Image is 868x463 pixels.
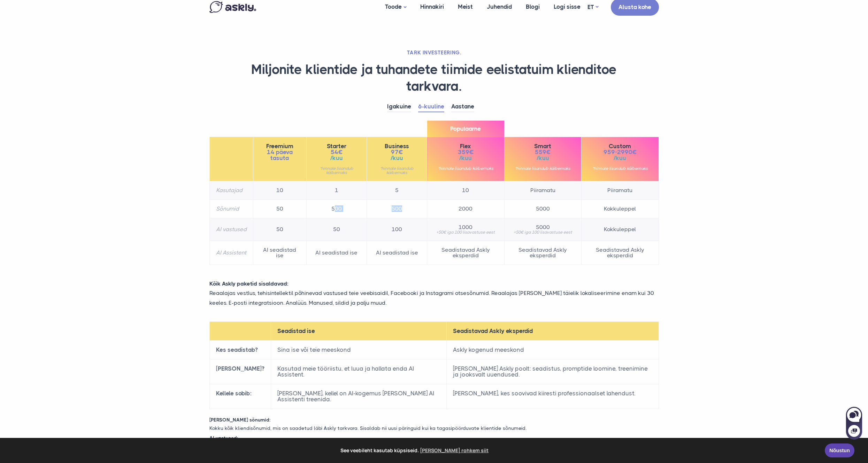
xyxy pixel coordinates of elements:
[260,149,300,161] span: 14 päeva tasuta
[433,230,498,234] small: +50€ iga 100 lisavastuse eest
[504,200,581,218] td: 5000
[825,443,854,457] a: Nõustun
[504,181,581,200] td: Piiramatu
[433,166,498,170] small: *hinnale lisandub käibemaks
[427,241,504,265] td: Seadistavad Askly eksperdid
[511,230,575,234] small: +50€ iga 100 lisavastuse eest
[588,155,652,161] span: /kuu
[313,166,360,175] small: *hinnale lisandub käibemaks
[209,435,238,441] strong: AI vastused:
[271,384,447,409] td: [PERSON_NAME], kellel on AI-kogemus [PERSON_NAME] AI Assistenti treenida.
[447,384,659,409] td: [PERSON_NAME], kes soovivad kiiresti professionaalset lahendust.
[367,241,427,265] td: AI seadistad ise
[511,143,575,149] span: Smart
[204,424,664,433] p: Kokku kõik kliendisõnumid, mis on saadetud läbi Askly tarkvara. Sisaldab nii uusi päringuid kui k...
[427,181,504,200] td: 10
[10,445,820,456] span: See veebileht kasutab küpsiseid.
[253,181,306,200] td: 10
[418,101,444,112] a: 6-kuuline
[433,225,498,230] span: 1000
[582,241,659,265] td: Seadistavad Askly eksperdid
[582,200,659,218] td: Kokkuleppel
[588,149,652,155] span: 959-2990€
[313,149,360,155] span: 54€
[253,200,306,218] td: 50
[373,143,421,149] span: Business
[209,181,253,200] th: Kasutajad
[209,218,253,241] th: AI vastused
[209,200,253,218] th: Sõnumid
[209,417,270,423] strong: [PERSON_NAME] sõnumid:
[387,101,411,112] a: Igakuine
[504,241,581,265] td: Seadistavad Askly eksperdid
[306,181,367,200] td: 1
[271,359,447,384] td: Kasutad meie tööriistu, et luua ja hallata enda AI Assistent.
[367,181,427,200] td: 5
[271,340,447,359] td: Sina ise või teie meeskond
[260,143,300,149] span: Freemium
[209,61,659,94] h1: Miljonite klientide ja tuhandete tiimide eelistatuim klienditoe tarkvara.
[373,155,421,161] span: /kuu
[511,225,575,230] span: 5000
[253,241,306,265] td: AI seadistad ise
[209,241,253,265] th: AI Assistent
[373,149,421,155] span: 97€
[313,155,360,161] span: /kuu
[451,101,474,112] a: Aastane
[209,384,271,409] th: Kellele sobib:
[588,227,652,232] span: Kokkuleppel
[373,166,421,175] small: *hinnale lisandub käibemaks
[588,166,652,170] small: *hinnale lisandub käibemaks
[447,340,659,359] td: Askly kogenud meeskond
[209,49,659,56] h2: TARK INVESTEERING.
[433,149,498,155] span: 359€
[587,2,598,12] a: ET
[427,121,504,137] span: Populaarne
[209,1,256,13] img: Askly
[447,321,659,340] th: Seadistavad Askly eksperdid
[511,155,575,161] span: /kuu
[204,288,664,307] p: Reaalajas vestlus, tehisintellektil põhinevad vastused teie veebisaidil, Facebooki ja Instagrami ...
[209,280,289,287] strong: Kõik Askly paketid sisaldavad:
[209,340,271,359] th: Kes seadistab?
[845,405,863,440] iframe: Askly chat
[447,359,659,384] td: [PERSON_NAME] Askly poolt: seadistus, promptide loomine, treenimine ja jooksvalt uuendused.
[306,241,367,265] td: AI seadistad ise
[419,445,490,456] a: learn more about cookies
[313,143,360,149] span: Starter
[511,166,575,170] small: *hinnale lisandub käibemaks
[433,143,498,149] span: Flex
[427,200,504,218] td: 2000
[271,321,447,340] th: Seadistad ise
[209,359,271,384] th: [PERSON_NAME]?
[367,218,427,241] td: 100
[511,149,575,155] span: 559€
[253,218,306,241] td: 50
[306,200,367,218] td: 500
[306,218,367,241] td: 50
[433,155,498,161] span: /kuu
[582,181,659,200] td: Piiramatu
[588,143,652,149] span: Custom
[367,200,427,218] td: 500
